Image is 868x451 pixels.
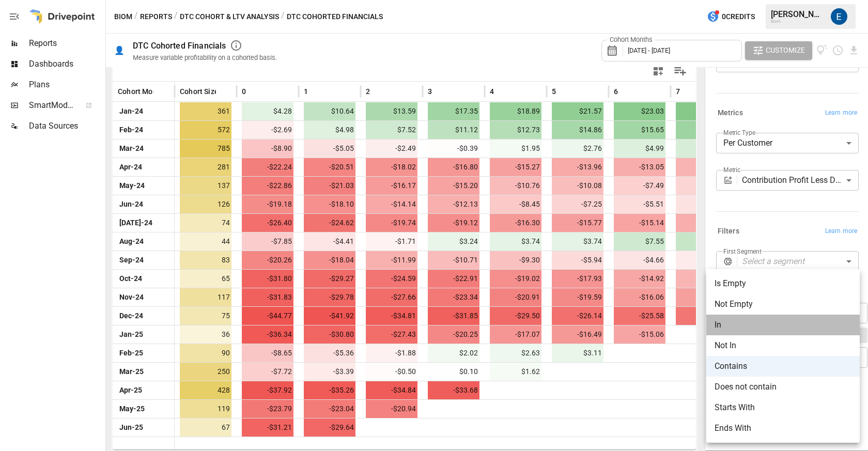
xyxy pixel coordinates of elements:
li: Is Empty [706,273,860,294]
li: Not In [706,335,860,356]
li: Ends With [706,418,860,439]
li: Contains [706,356,860,377]
li: In [706,315,860,335]
li: Not Empty [706,294,860,315]
li: Starts With [706,397,860,418]
li: Does not contain [706,377,860,397]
